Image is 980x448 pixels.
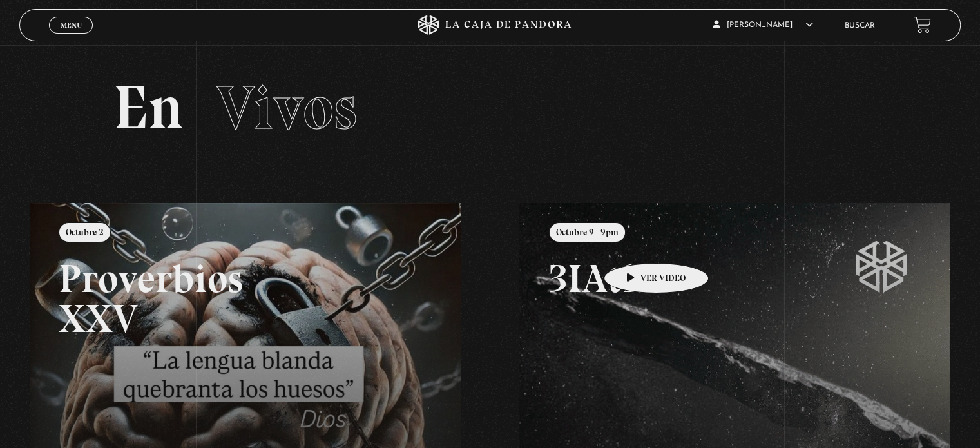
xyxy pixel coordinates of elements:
a: Buscar [845,22,875,30]
h2: En [113,77,866,139]
span: Vivos [216,71,357,144]
span: Cerrar [56,32,86,41]
span: Menu [61,21,82,29]
a: View your shopping cart [914,16,931,34]
span: [PERSON_NAME] [713,21,813,29]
